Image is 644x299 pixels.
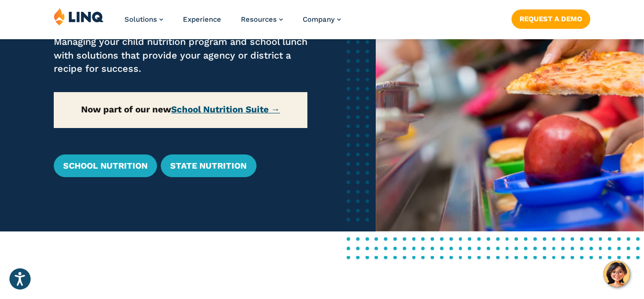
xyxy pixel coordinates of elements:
[54,35,307,76] p: Managing your child nutrition program and school lunch with solutions that provide your agency or...
[54,154,157,177] a: School Nutrition
[241,15,277,24] span: Resources
[124,15,157,24] span: Solutions
[124,8,341,39] nav: Primary Navigation
[161,154,256,177] a: State Nutrition
[303,15,341,24] a: Company
[303,15,335,24] span: Company
[603,261,630,287] button: Hello, have a question? Let’s chat.
[81,104,280,115] strong: Now part of our new
[171,104,280,115] a: School Nutrition Suite →
[124,15,163,24] a: Solutions
[183,15,221,24] a: Experience
[54,8,104,26] img: LINQ | K‑12 Software
[241,15,283,24] a: Resources
[512,8,590,28] nav: Button Navigation
[512,9,590,28] a: Request a Demo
